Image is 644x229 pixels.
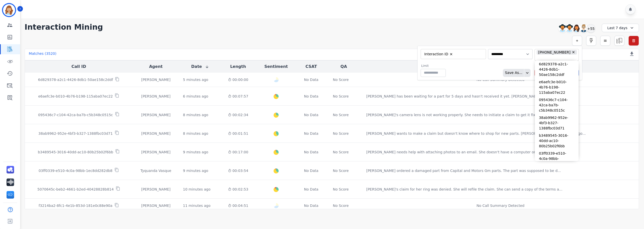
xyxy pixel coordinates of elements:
[333,168,349,173] div: No Score
[137,94,175,99] div: [PERSON_NAME]
[503,69,522,77] div: Save As...
[301,94,321,99] div: No Data
[38,94,113,99] p: e6aefc3e-b010-4b76-b198-115aba07ec22
[366,131,586,136] div: [PERSON_NAME] wants to make a claim but doesn't know where to shop for new parts. [PERSON_NAME] a...
[535,114,579,132] li: 38ab9962-952e-4bf3-b327-1388fbc03d71
[366,77,635,82] div: No Call Summary Detected
[183,150,208,155] div: 9 minutes ago
[38,150,113,155] p: b3489545-3016-40dd-ac10-80b25b02f6bb
[333,77,349,82] div: No Score
[225,112,251,117] div: 00:02:34
[537,50,577,55] li: [PHONE_NUMBER]
[230,64,246,70] button: Length
[305,64,317,70] button: CSAT
[37,187,114,192] p: 5070645c-beb2-4661-b2ed-40428828b814
[183,112,208,117] div: 8 minutes ago
[25,23,103,32] h1: Interaction Mining
[366,150,572,155] div: [PERSON_NAME] needs help with attaching photos to an email. She doesn't have a computer or a comp...
[301,150,321,155] div: No Data
[301,203,321,208] div: No Data
[225,203,251,208] div: 00:04:51
[137,77,175,82] div: [PERSON_NAME]
[38,168,112,173] p: 03ff0339-e510-4c0a-98bb-1ec8dd282db8
[366,94,572,99] div: [PERSON_NAME] has been waiting for a part for 5 days and hasn't received it yet. [PERSON_NAME] is...
[225,150,251,155] div: 00:17:00
[225,94,251,99] div: 00:07:57
[602,24,639,32] div: Last 7 days
[340,64,347,70] button: QA
[535,132,579,150] li: b3489545-3016-40dd-ac10-80b25b02f6bb
[225,131,251,136] div: 00:01:51
[422,51,483,57] ul: selected options
[423,52,455,57] li: Interaction ID
[191,64,209,70] button: Date
[137,187,175,192] div: [PERSON_NAME]
[38,112,113,117] p: 095436c7-c104-42ca-ba7b-c5b348c0515c
[29,51,57,58] div: Matches ( 3520 )
[301,77,321,82] div: No Data
[449,52,453,56] button: Remove Interaction ID
[587,24,595,33] div: +55
[137,131,175,136] div: [PERSON_NAME]
[301,112,321,117] div: No Data
[333,112,349,117] div: No Score
[3,4,15,16] img: Bordered avatar
[366,187,562,192] div: [PERSON_NAME]'s claim for her ring was denied. She will refile the claim. She can send a copy of ...
[183,131,208,136] div: 8 minutes ago
[225,77,251,82] div: 00:00:00
[39,203,112,208] p: f3214ba2-8fc1-4e1b-853d-181e0c88e90a
[71,64,86,70] button: Call ID
[535,78,579,96] li: e6aefc3e-b010-4b76-b198-115aba07ec22
[183,187,210,192] div: 10 minutes ago
[333,150,349,155] div: No Score
[366,112,552,117] div: [PERSON_NAME]'s camera lens is not working properly. She needs to initiate a claim to get it fixe...
[572,50,575,54] button: Remove (949) 235-1879
[183,94,208,99] div: 6 minutes ago
[333,94,349,99] div: No Score
[225,168,251,173] div: 00:03:54
[137,203,175,208] div: [PERSON_NAME]
[366,168,561,173] div: [PERSON_NAME] ordered a damaged part from Capital and Motors Gm parts. The part was supposed to b...
[535,61,579,78] li: 6d829378-a2c1-4426-8db1-50ae158c2ddf
[333,203,349,208] div: No Score
[421,64,446,68] label: Limit
[183,77,208,82] div: 5 minutes ago
[333,131,349,136] div: No Score
[301,168,321,173] div: No Data
[333,187,349,192] div: No Score
[536,49,578,61] ul: selected options
[225,187,251,192] div: 00:02:53
[183,203,210,208] div: 11 minutes ago
[149,64,163,70] button: Agent
[137,168,175,173] div: Tyquanda Vasque
[38,131,113,136] p: 38ab9962-952e-4bf3-b327-1388fbc03d71
[137,112,175,117] div: [PERSON_NAME]
[38,77,113,82] p: 6d829378-a2c1-4426-8db1-50ae158c2ddf
[366,203,635,208] div: No Call Summary Detected
[535,96,579,114] li: 095436c7-c104-42ca-ba7b-c5b348c0515c
[535,150,579,168] li: 03ff0339-e510-4c0a-98bb-1ec8dd282db8
[301,187,321,192] div: No Data
[137,150,175,155] div: [PERSON_NAME]
[264,64,288,70] button: Sentiment
[301,131,321,136] div: No Data
[183,168,208,173] div: 9 minutes ago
